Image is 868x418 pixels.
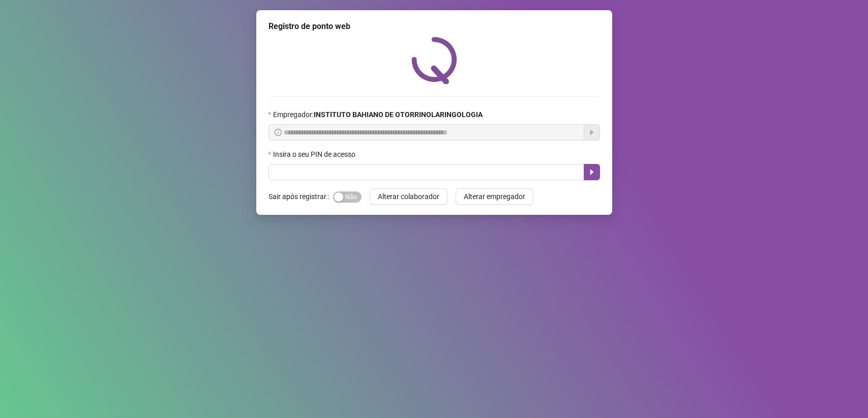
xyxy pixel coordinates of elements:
[268,20,600,33] div: Registro de ponto web
[273,109,483,120] span: Empregador :
[456,188,533,205] button: Alterar empregador
[370,188,447,205] button: Alterar colaborador
[378,191,439,202] span: Alterar colaborador
[464,191,525,202] span: Alterar empregador
[314,110,483,119] strong: INSTITUTO BAHIANO DE OTORRINOLARINGOLOGIA
[268,188,333,205] label: Sair após registrar
[275,129,282,136] span: info-circle
[268,149,362,160] label: Insira o seu PIN de acesso
[411,37,457,84] img: QRPoint
[588,168,596,176] span: caret-right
